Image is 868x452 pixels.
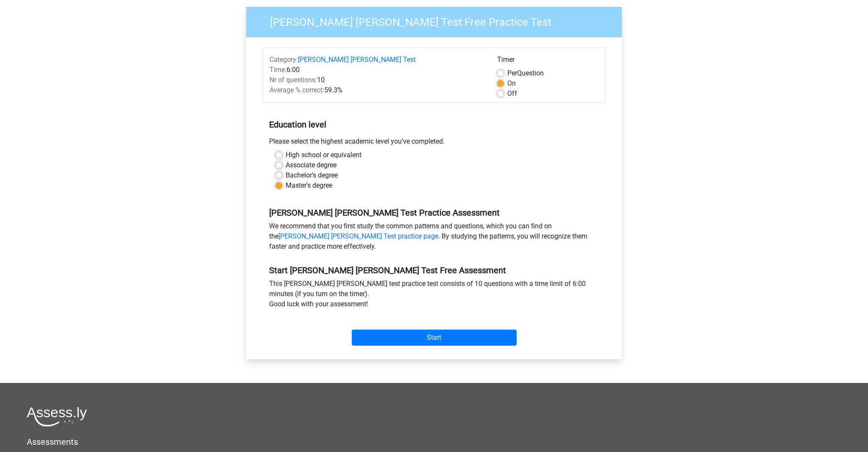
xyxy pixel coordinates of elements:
div: This [PERSON_NAME] [PERSON_NAME] test practice test consists of 10 questions with a time limit of... [263,279,605,313]
div: 6:00 [263,65,491,75]
h5: [PERSON_NAME] [PERSON_NAME] Test Practice Assessment [269,208,599,218]
h5: Assessments [27,437,841,447]
span: Nr of questions: [270,76,317,84]
span: Time: [270,66,287,74]
a: [PERSON_NAME] [PERSON_NAME] Test [298,55,416,64]
h3: [PERSON_NAME] [PERSON_NAME] Test Free Practice Test [260,12,615,29]
a: [PERSON_NAME] [PERSON_NAME] Test practice page [278,232,438,240]
label: On [507,78,516,89]
div: Please select the highest academic level you’ve completed. [263,136,605,150]
span: Per [507,69,517,77]
div: 10 [263,75,491,85]
span: Average % correct: [270,86,324,94]
label: Off [507,89,517,99]
label: Associate degree [286,160,337,170]
label: Question [507,68,544,78]
input: Start [352,330,517,346]
div: Timer [497,55,598,68]
label: Master's degree [286,180,332,191]
img: Assessly logo [27,407,87,427]
span: Category: [270,55,298,64]
label: Bachelor's degree [286,170,338,180]
div: 59.3% [263,85,491,95]
h5: Start [PERSON_NAME] [PERSON_NAME] Test Free Assessment [269,265,599,275]
h5: Education level [269,116,599,133]
label: High school or equivalent [286,150,362,160]
div: We recommend that you first study the common patterns and questions, which you can find on the . ... [263,221,605,255]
